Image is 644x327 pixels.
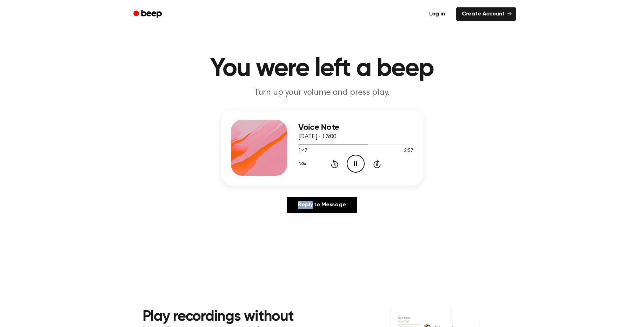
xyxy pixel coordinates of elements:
a: Beep [128,7,168,21]
span: [DATE] · 13:00 [298,134,337,140]
a: Create Account [456,7,516,21]
h1: You were left a beep [142,56,502,81]
button: 1.0x [298,158,309,170]
a: Reply to Message [287,197,357,213]
a: Log in [422,6,452,22]
p: Turn up your volume and press play. [187,87,457,99]
span: 1:47 [298,147,307,155]
h3: Voice Note [298,123,413,132]
span: 2:57 [404,147,413,155]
